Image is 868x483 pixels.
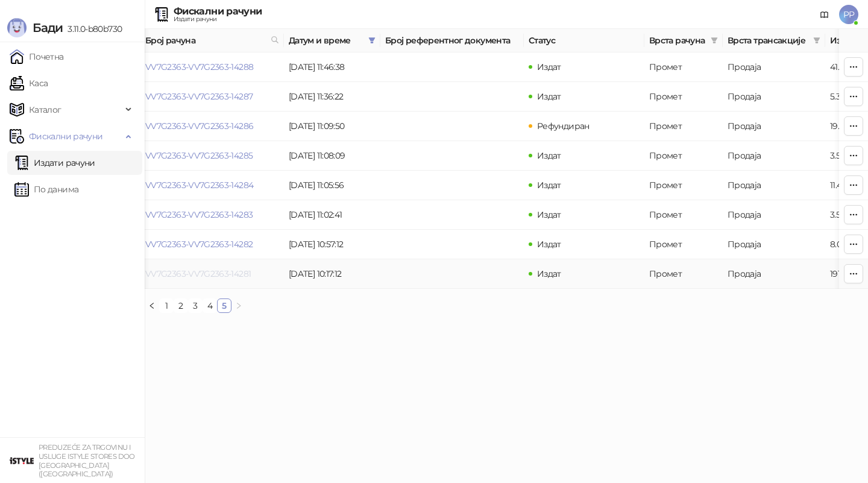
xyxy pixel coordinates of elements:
[63,24,122,34] span: 3.11.0-b80b730
[723,29,825,52] th: Врста трансакције
[39,443,135,478] small: PREDUZEĆE ZA TRGOVINU I USLUGE ISTYLE STORES DOO [GEOGRAPHIC_DATA] ([GEOGRAPHIC_DATA])
[145,239,253,250] a: VV7G2363-VV7G2363-14282
[160,299,173,312] a: 1
[174,7,262,16] div: Фискални рачуни
[140,29,284,52] th: Број рачуна
[537,268,561,279] span: Издат
[145,298,159,313] button: left
[189,299,202,312] a: 3
[140,171,284,200] td: VV7G2363-VV7G2363-14284
[537,209,561,220] span: Издат
[140,259,284,289] td: VV7G2363-VV7G2363-14281
[284,230,380,259] td: [DATE] 10:57:12
[29,98,61,122] span: Каталог
[217,298,231,313] li: 5
[284,200,380,230] td: [DATE] 11:02:41
[380,29,524,52] th: Број референтног документа
[203,299,216,312] a: 4
[145,209,253,220] a: VV7G2363-VV7G2363-14283
[145,91,253,102] a: VV7G2363-VV7G2363-14287
[708,31,720,49] span: filter
[231,298,246,313] button: right
[537,62,561,72] span: Издат
[174,16,262,22] div: Издати рачуни
[10,449,34,473] img: 64x64-companyLogo-77b92cf4-9946-4f36-9751-bf7bb5fd2c7d.png
[145,180,253,191] a: VV7G2363-VV7G2363-14284
[644,52,723,82] td: Промет
[537,91,561,102] span: Издат
[10,71,48,95] a: Каса
[29,124,102,148] span: Фискални рачуни
[366,31,378,49] span: filter
[839,5,858,24] span: PP
[723,200,825,230] td: Продаја
[145,34,266,47] span: Број рачуна
[14,151,95,175] a: Издати рачуни
[815,5,834,24] a: Документација
[728,34,808,47] span: Врста трансакције
[289,34,363,47] span: Датум и време
[284,52,380,82] td: [DATE] 11:46:38
[368,37,376,44] span: filter
[140,82,284,112] td: VV7G2363-VV7G2363-14287
[723,52,825,82] td: Продаја
[284,141,380,171] td: [DATE] 11:08:09
[148,302,156,309] span: left
[140,230,284,259] td: VV7G2363-VV7G2363-14282
[145,298,159,313] li: Претходна страна
[537,239,561,250] span: Издат
[644,29,723,52] th: Врста рачуна
[524,29,644,52] th: Статус
[537,150,561,161] span: Издат
[723,230,825,259] td: Продаја
[284,112,380,141] td: [DATE] 11:09:50
[33,21,63,35] span: Бади
[174,299,187,312] a: 2
[537,121,590,131] span: Рефундиран
[140,200,284,230] td: VV7G2363-VV7G2363-14283
[140,141,284,171] td: VV7G2363-VV7G2363-14285
[145,121,253,131] a: VV7G2363-VV7G2363-14286
[644,259,723,289] td: Промет
[235,302,242,309] span: right
[644,230,723,259] td: Промет
[7,18,27,37] img: Logo
[813,37,820,44] span: filter
[159,298,174,313] li: 1
[140,52,284,82] td: VV7G2363-VV7G2363-14288
[145,62,253,72] a: VV7G2363-VV7G2363-14288
[140,112,284,141] td: VV7G2363-VV7G2363-14286
[723,171,825,200] td: Продаја
[723,82,825,112] td: Продаја
[644,141,723,171] td: Промет
[145,150,253,161] a: VV7G2363-VV7G2363-14285
[174,298,188,313] li: 2
[231,298,246,313] li: Следећа страна
[644,82,723,112] td: Промет
[644,171,723,200] td: Промет
[644,112,723,141] td: Промет
[284,82,380,112] td: [DATE] 11:36:22
[723,112,825,141] td: Продаја
[284,259,380,289] td: [DATE] 10:17:12
[203,298,217,313] li: 4
[284,171,380,200] td: [DATE] 11:05:56
[644,200,723,230] td: Промет
[14,177,78,201] a: По данима
[723,259,825,289] td: Продаја
[723,141,825,171] td: Продаја
[537,180,561,191] span: Издат
[188,298,203,313] li: 3
[711,37,718,44] span: filter
[811,31,823,49] span: filter
[145,268,251,279] a: VV7G2363-VV7G2363-14281
[10,45,64,69] a: Почетна
[649,34,706,47] span: Врста рачуна
[218,299,231,312] a: 5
